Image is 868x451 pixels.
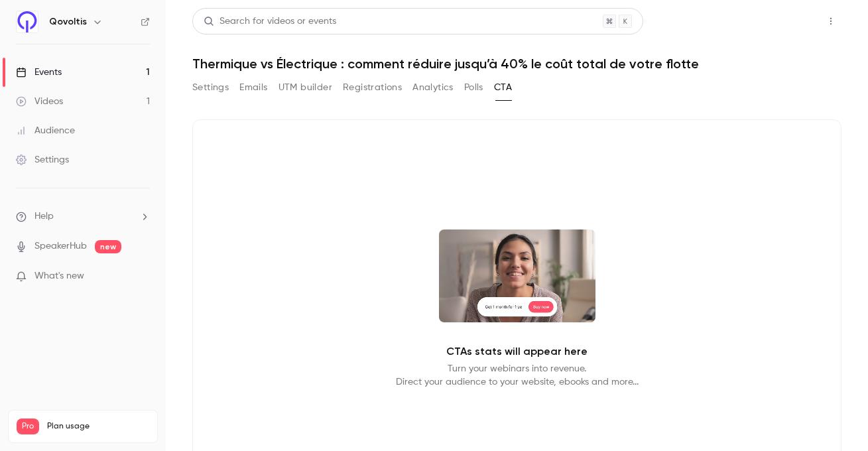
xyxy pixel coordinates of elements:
[47,421,149,432] span: Plan usage
[464,77,483,98] button: Polls
[34,269,84,283] span: What's new
[192,56,841,72] h1: Thermique vs Électrique : comment réduire jusqu’à 40% le coût total de votre flotte
[192,77,229,98] button: Settings
[204,15,336,29] div: Search for videos or events
[34,210,54,224] span: Help
[446,344,588,359] p: CTAs stats will appear here
[343,77,402,98] button: Registrations
[412,77,454,98] button: Analytics
[95,240,121,253] span: new
[16,95,63,108] div: Videos
[134,271,150,283] iframe: Noticeable Trigger
[279,77,332,98] button: UTM builder
[16,66,62,79] div: Events
[494,77,512,98] button: CTA
[17,11,38,32] img: Qovoltis
[17,419,39,434] span: Pro
[757,8,810,34] button: Share
[34,239,87,253] a: SpeakerHub
[16,124,75,137] div: Audience
[396,362,639,389] p: Turn your webinars into revenue. Direct your audience to your website, ebooks and more...
[239,77,267,98] button: Emails
[16,153,69,166] div: Settings
[49,15,87,29] h6: Qovoltis
[16,210,150,224] li: help-dropdown-opener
